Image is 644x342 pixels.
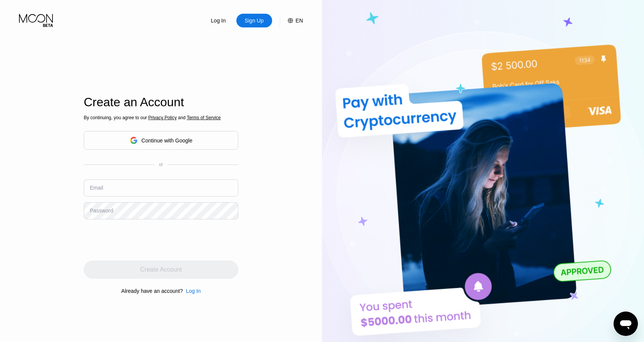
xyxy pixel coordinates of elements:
div: Sign Up [244,17,265,24]
iframe: reCAPTCHA [84,225,199,255]
span: Privacy Policy [148,115,177,120]
div: Log In [201,14,236,27]
iframe: Button to launch messaging window [614,312,638,336]
div: Email [90,185,103,191]
div: Create an Account [84,95,238,109]
div: Sign Up [236,14,272,27]
div: Log In [186,288,201,294]
div: EN [296,18,303,24]
span: Terms of Service [187,115,221,120]
div: EN [280,14,303,27]
div: By continuing, you agree to our [84,115,238,120]
div: Password [90,208,113,214]
div: Log In [183,288,201,294]
div: Already have an account? [121,288,183,294]
div: Log In [210,17,226,24]
div: or [159,162,163,167]
div: Continue with Google [142,137,193,144]
span: and [177,115,187,120]
div: Continue with Google [84,131,238,150]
